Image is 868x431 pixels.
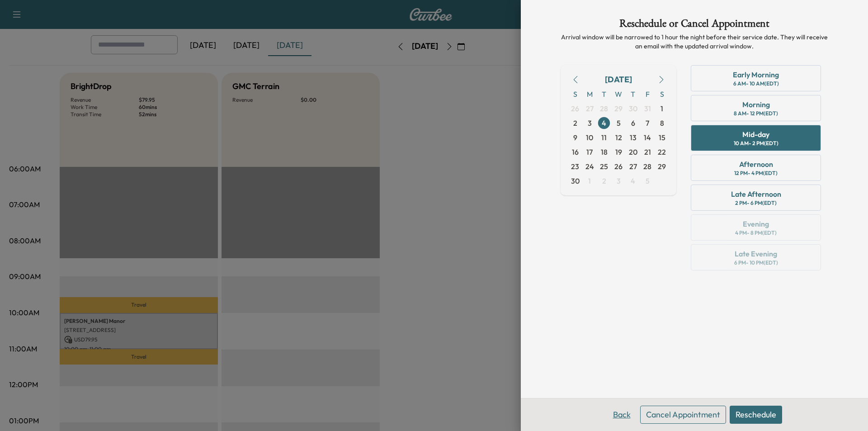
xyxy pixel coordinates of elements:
[571,103,579,114] span: 26
[742,99,770,110] div: Morning
[601,132,607,143] span: 11
[582,87,597,101] span: M
[655,87,669,101] span: S
[660,118,664,128] span: 8
[561,33,828,51] p: Arrival window will be narrowed to 1 hour the night before their service date. They will receive ...
[735,199,777,207] div: 2 PM - 6 PM (EDT)
[660,103,663,114] span: 1
[629,103,637,114] span: 30
[631,118,635,128] span: 6
[630,132,637,143] span: 13
[605,73,632,86] div: [DATE]
[734,170,778,177] div: 12 PM - 4 PM (EDT)
[640,87,655,101] span: F
[615,147,622,157] span: 19
[571,161,579,172] span: 23
[586,147,593,157] span: 17
[614,103,623,114] span: 29
[601,147,608,157] span: 18
[734,140,778,147] div: 10 AM - 2 PM (EDT)
[631,175,635,186] span: 4
[734,110,778,117] div: 8 AM - 12 PM (EDT)
[730,406,782,424] button: Reschedule
[733,80,779,87] div: 6 AM - 10 AM (EDT)
[561,18,828,33] h1: Reschedule or Cancel Appointment
[600,161,608,172] span: 25
[658,161,666,172] span: 29
[607,406,637,424] button: Back
[597,87,611,101] span: T
[629,147,637,157] span: 20
[586,132,593,143] span: 10
[658,147,666,157] span: 22
[568,87,582,101] span: S
[588,175,591,186] span: 1
[617,175,621,186] span: 3
[586,103,594,114] span: 27
[615,132,622,143] span: 12
[626,87,640,101] span: T
[640,406,726,424] button: Cancel Appointment
[644,103,651,114] span: 31
[571,175,580,186] span: 30
[731,189,781,199] div: Late Afternoon
[573,132,577,143] span: 9
[644,132,651,143] span: 14
[643,161,651,172] span: 28
[614,161,623,172] span: 26
[573,118,577,128] span: 2
[629,161,637,172] span: 27
[742,129,769,140] div: Mid-day
[588,118,592,128] span: 3
[585,161,594,172] span: 24
[646,118,649,128] span: 7
[602,118,606,128] span: 4
[733,69,779,80] div: Early Morning
[602,175,606,186] span: 2
[572,147,579,157] span: 16
[739,159,773,170] div: Afternoon
[646,175,650,186] span: 5
[644,147,651,157] span: 21
[617,118,621,128] span: 5
[611,87,626,101] span: W
[600,103,608,114] span: 28
[659,132,665,143] span: 15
